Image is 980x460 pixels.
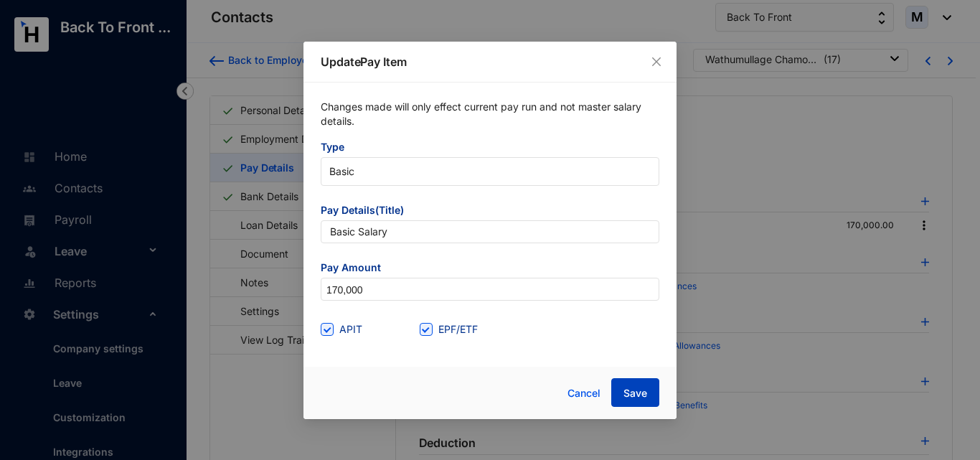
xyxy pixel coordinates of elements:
[557,379,611,408] button: Cancel
[321,203,659,220] span: Pay Details(Title)
[567,385,600,401] span: Cancel
[321,53,659,70] p: Update Pay Item
[651,56,662,67] span: close
[321,278,659,301] input: Amount
[321,220,659,243] input: Pay item title
[321,140,659,157] span: Type
[329,161,651,182] span: Basic
[321,260,659,278] span: Pay Amount
[433,321,484,337] span: EPF/ETF
[623,386,647,400] span: Save
[321,100,659,140] p: Changes made will only effect current pay run and not master salary details.
[649,54,664,70] button: Close
[334,321,368,337] span: APIT
[611,378,659,407] button: Save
